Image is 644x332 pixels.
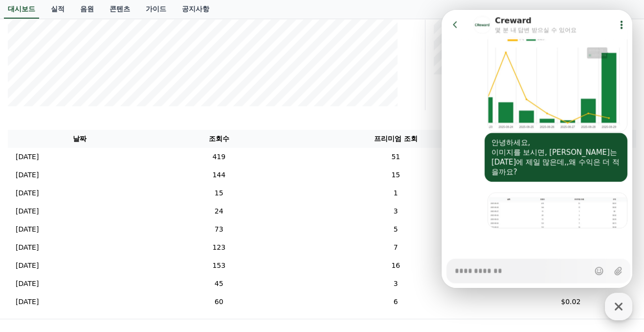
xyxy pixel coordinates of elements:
td: 60 [152,293,286,311]
td: 51 [286,148,505,166]
td: 24 [152,202,286,220]
p: [DATE] [16,242,39,253]
td: 123 [152,238,286,257]
td: 7 [286,238,505,257]
th: 조회수 [152,130,286,148]
td: 73 [152,220,286,238]
td: $0.02 [505,293,636,311]
td: 419 [152,148,286,166]
iframe: Channel chat [442,10,632,288]
td: 144 [152,166,286,184]
td: 15 [152,184,286,202]
p: [DATE] [16,188,39,198]
p: [DATE] [16,297,39,307]
td: 1 [286,184,505,202]
p: [DATE] [16,279,39,289]
th: 프리미엄 조회 [286,130,505,148]
p: [DATE] [16,170,39,180]
td: 3 [286,202,505,220]
p: [DATE] [16,224,39,235]
td: 153 [152,257,286,275]
p: [DATE] [16,261,39,271]
th: 날짜 [8,130,152,148]
td: 3 [286,275,505,293]
td: 45 [152,275,286,293]
td: 15 [286,166,505,184]
p: [DATE] [16,206,39,216]
p: [DATE] [16,152,39,162]
td: 16 [286,257,505,275]
td: 6 [286,293,505,311]
td: 5 [286,220,505,238]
